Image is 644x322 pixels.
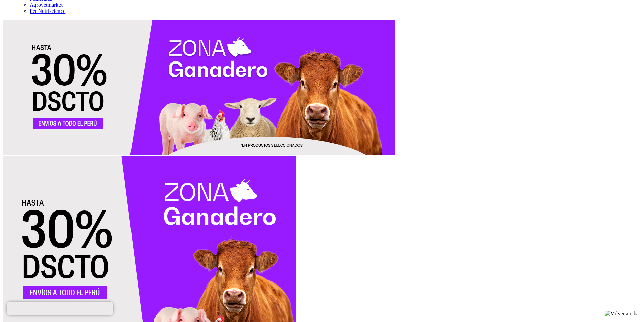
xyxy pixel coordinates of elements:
iframe: Brevo live chat [7,302,113,315]
a: Agrovetmarket [30,2,63,8]
img: Volver arriba [605,311,639,317]
a: Pet Nutriscience [30,8,65,14]
img: banner [3,20,395,155]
